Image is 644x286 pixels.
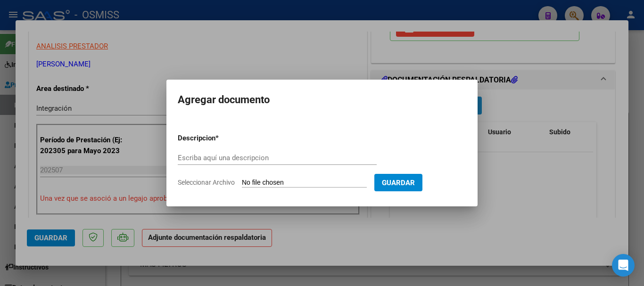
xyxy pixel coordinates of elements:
[382,179,415,187] span: Guardar
[178,179,235,186] span: Seleccionar Archivo
[178,91,466,109] h2: Agregar documento
[612,254,635,277] div: Open Intercom Messenger
[374,174,422,191] button: Guardar
[178,133,264,144] p: Descripcion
